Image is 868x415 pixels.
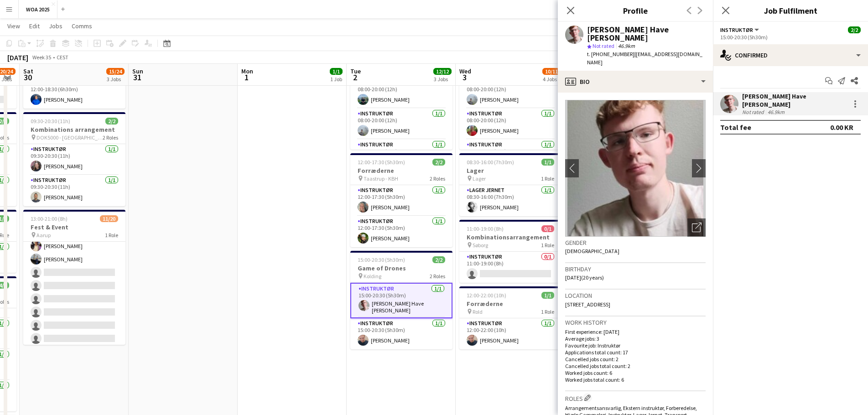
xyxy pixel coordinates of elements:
span: Edit [29,22,40,30]
span: [DATE] (20 years) [565,274,604,281]
div: [PERSON_NAME] Have [PERSON_NAME] [742,92,846,109]
span: 1 Role [105,232,118,239]
h3: Lager [459,166,561,175]
span: 2 Roles [430,175,445,182]
span: 30 [22,72,33,83]
div: Confirmed [713,44,868,66]
app-job-card: 12:00-17:30 (5h30m)2/2Forræderne Taastrup - KBH2 RolesInstruktør1/112:00-17:30 (5h30m)[PERSON_NAM... [350,153,452,247]
p: Worked jobs count: 6 [565,369,706,376]
span: 1 Role [541,242,554,249]
span: 12/12 [433,68,452,75]
span: 08:30-16:00 (7h30m) [467,159,514,166]
span: [DEMOGRAPHIC_DATA] [565,248,619,254]
app-card-role: Instruktør1/115:00-20:30 (5h30m)[PERSON_NAME] Have [PERSON_NAME] [350,283,452,318]
h3: Kombinationsarrangement [459,233,561,241]
span: 31 [131,72,143,83]
span: Rold [473,308,483,315]
span: 0/1 [541,225,554,232]
app-card-role: Instruktør1/108:00-20:00 (12h)[PERSON_NAME] [459,78,561,109]
p: Cancelled jobs total count: 2 [565,363,706,369]
div: 3 Jobs [107,76,124,83]
app-card-role: Instruktør1/108:00-20:00 (12h)[PERSON_NAME] [350,109,452,140]
span: 2 Roles [103,134,118,141]
span: DOK5000 - [GEOGRAPHIC_DATA] [36,134,103,141]
span: 2 Roles [430,273,445,280]
h3: Profile [558,5,713,16]
h3: Fest & Event [23,223,125,231]
span: 2 [349,72,361,83]
app-job-card: 11:00-19:00 (8h)0/1Kombinationsarrangement Søborg1 RoleInstruktør0/111:00-19:00 (8h) [459,220,561,283]
span: 11/20 [100,215,118,222]
app-job-card: 15:00-20:30 (5h30m)2/2Game of Drones Kolding2 RolesInstruktør1/115:00-20:30 (5h30m)[PERSON_NAME] ... [350,251,452,349]
span: 1/1 [330,68,343,75]
app-card-role: Instruktør1/109:30-20:30 (11h)[PERSON_NAME] [23,144,125,175]
span: Jobs [49,22,62,30]
span: 3 [458,72,471,83]
h3: Roles [565,393,706,403]
div: 1 Job [330,76,342,83]
span: Comms [72,22,92,30]
span: Tue [350,67,361,75]
span: 2/2 [432,256,445,263]
app-job-card: 08:30-16:00 (7h30m)1/1Lager Lager1 RoleLager Jernet1/108:30-16:00 (7h30m)[PERSON_NAME] [459,153,561,216]
span: [STREET_ADDRESS] [565,301,610,308]
app-card-role: Instruktør1/112:00-17:30 (5h30m)[PERSON_NAME] [350,216,452,247]
span: 1 [240,72,253,83]
div: Total fee [720,123,751,132]
span: 1/1 [541,292,554,299]
span: 2/2 [848,26,861,33]
span: Not rated [593,42,614,49]
h3: Location [565,291,706,300]
span: Week 35 [30,54,53,61]
div: 09:30-20:30 (11h)2/2Kombinations arrangement DOK5000 - [GEOGRAPHIC_DATA]2 RolesInstruktør1/109:30... [23,112,125,206]
h3: Game of Drones [350,264,452,272]
img: Crew avatar or photo [565,100,706,237]
a: Jobs [45,20,66,32]
div: [PERSON_NAME] Have [PERSON_NAME] [587,26,706,42]
span: Sat [23,67,33,75]
span: 13:00-21:00 (8h) [31,215,68,222]
span: 2/2 [432,159,445,166]
h3: Birthday [565,265,706,273]
span: t. [PHONE_NUMBER] [587,51,634,57]
span: 10/11 [542,68,561,75]
span: 12:00-17:30 (5h30m) [358,159,405,166]
span: 46.9km [616,42,637,49]
div: Bio [558,71,713,93]
h3: Gender [565,239,706,247]
span: Lager [473,175,486,182]
span: Kolding [364,273,381,280]
app-card-role: Instruktør1/108:00-20:00 (12h) [459,140,561,171]
h3: Work history [565,318,706,327]
p: Applications total count: 17 [565,349,706,356]
h3: Forræderne [459,300,561,308]
p: First experience: [DATE] [565,328,706,335]
app-card-role: Instruktør1/112:00-18:30 (6h30m)[PERSON_NAME] [23,78,125,109]
app-card-role: Instruktør1/115:00-20:30 (5h30m)[PERSON_NAME] [350,318,452,349]
span: 1 Role [541,175,554,182]
div: CEST [57,54,68,61]
p: Worked jobs total count: 6 [565,376,706,383]
app-card-role: Instruktør1/112:00-22:00 (10h)[PERSON_NAME] [459,318,561,349]
h3: Job Fulfilment [713,5,868,16]
span: Instruktør [720,26,753,33]
button: Instruktør [720,26,760,33]
div: 13:00-21:00 (8h)11/20Fest & Event Aarup1 Role[PERSON_NAME][PERSON_NAME][PERSON_NAME][PERSON_NAME] [23,210,125,345]
div: Not rated [742,109,766,115]
app-card-role: Instruktør1/108:00-20:00 (12h)[PERSON_NAME] [459,109,561,140]
app-card-role: Instruktør1/108:00-20:00 (12h) [350,140,452,171]
app-card-role: Lager Jernet1/108:30-16:00 (7h30m)[PERSON_NAME] [459,185,561,216]
app-card-role: Instruktør1/108:00-20:00 (12h)[PERSON_NAME] [350,78,452,109]
span: 12:00-22:00 (10h) [467,292,506,299]
div: Open photos pop-in [687,218,706,237]
div: 4 Jobs [543,76,560,83]
span: Mon [241,67,253,75]
span: Sun [132,67,143,75]
span: View [7,22,20,30]
span: Søborg [473,242,488,249]
app-job-card: 12:00-22:00 (10h)1/1Forræderne Rold1 RoleInstruktør1/112:00-22:00 (10h)[PERSON_NAME] [459,286,561,349]
span: | [EMAIL_ADDRESS][DOMAIN_NAME] [587,51,702,66]
app-card-role: Instruktør0/111:00-19:00 (8h) [459,252,561,283]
